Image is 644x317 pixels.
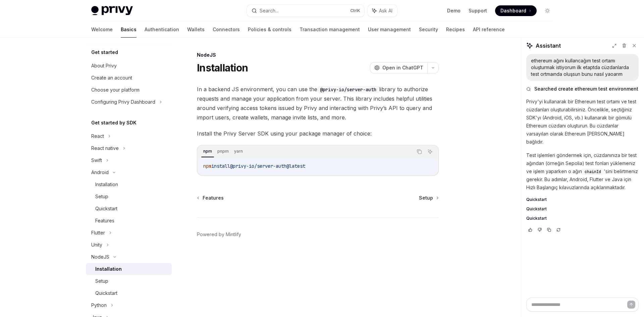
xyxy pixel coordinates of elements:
a: User management [368,21,411,38]
a: Basics [121,21,137,38]
a: Quickstart [526,216,639,221]
a: Setup [419,195,438,201]
a: Create an account [86,72,172,84]
a: Wallets [187,21,205,38]
a: Installation [86,263,172,275]
a: Demo [447,7,461,14]
div: Quickstart [95,205,117,213]
button: Open in ChatGPT [370,62,427,73]
span: In a backend JS environment, you can use the library to authorize requests and manage your applic... [197,85,439,122]
div: About Privy [91,62,117,70]
div: NodeJS [91,253,109,261]
span: Open in ChatGPT [382,64,423,71]
div: Python [91,301,107,309]
code: @privy-io/server-auth [317,86,379,93]
button: Search...CtrlK [247,5,364,17]
div: pnpm [215,147,231,155]
span: Features [203,195,224,201]
div: Quickstart [95,289,117,297]
h5: Get started by SDK [91,119,137,127]
a: Setup [86,191,172,203]
div: React native [91,144,119,152]
div: Installation [95,265,122,273]
span: Dashboard [500,7,526,14]
div: yarn [232,147,245,155]
a: Features [198,195,224,201]
a: Support [469,7,487,14]
a: API reference [473,21,505,38]
p: Test işlemleri göndermek için, cüzdanınıza bir test ağından (örneğin Sepolia) test fonları yüklem... [526,151,639,192]
button: Searched create ethereum test environment [526,86,639,92]
a: Transaction management [300,21,360,38]
span: Ask AI [379,7,392,14]
a: Installation [86,178,172,191]
a: Quickstart [526,206,639,212]
a: Authentication [145,21,179,38]
span: chainId [585,169,601,174]
div: Choose your platform [91,86,140,94]
div: Flutter [91,229,105,237]
p: Privy'yi kullanarak bir Ethereum test ortamı ve test cüzdanları oluşturabilirsiniz. Öncelikle, se... [526,98,639,146]
div: Android [91,168,109,176]
button: Send message [627,301,635,309]
span: Ctrl K [350,8,360,13]
div: Swift [91,156,102,164]
div: Features [95,217,114,225]
span: Install the Privy Server SDK using your package manager of choice: [197,129,439,138]
div: Search... [260,7,278,15]
span: Quickstart [526,197,547,202]
div: Installation [95,180,118,189]
span: Quickstart [526,216,547,221]
div: Setup [95,193,108,201]
span: npm [203,163,211,169]
div: NodeJS [197,52,439,58]
span: Quickstart [526,206,547,212]
a: Quickstart [86,287,172,299]
button: Copy the contents from the code block [415,147,424,156]
div: Setup [95,277,108,285]
button: Ask AI [368,5,397,17]
span: Assistant [536,42,561,50]
a: Features [86,215,172,227]
h1: Installation [197,62,248,74]
a: Quickstart [526,197,639,202]
a: Quickstart [86,203,172,215]
div: Create an account [91,74,132,82]
a: Setup [86,275,172,287]
a: Welcome [91,21,113,38]
button: Toggle dark mode [542,5,553,16]
span: Setup [419,195,433,201]
a: Policies & controls [248,21,291,38]
img: light logo [91,6,133,15]
div: Configuring Privy Dashboard [91,98,155,106]
a: Dashboard [495,5,537,16]
span: @privy-io/server-auth@latest [230,163,305,169]
div: npm [201,147,214,155]
a: Powered by Mintlify [197,231,241,238]
a: Recipes [446,21,465,38]
h5: Get started [91,48,118,56]
a: About Privy [86,60,172,72]
div: Unity [91,241,102,249]
span: install [211,163,230,169]
a: Connectors [213,21,240,38]
a: Security [419,21,438,38]
span: Searched create ethereum test environment [534,86,638,92]
div: ethereum ağını kullancağım test ortamı oluşturmak istiyorum ilk etaptda cüzdanlarda test ortmaınd... [531,57,634,77]
div: React [91,132,104,140]
a: Choose your platform [86,84,172,96]
button: Ask AI [426,147,434,156]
